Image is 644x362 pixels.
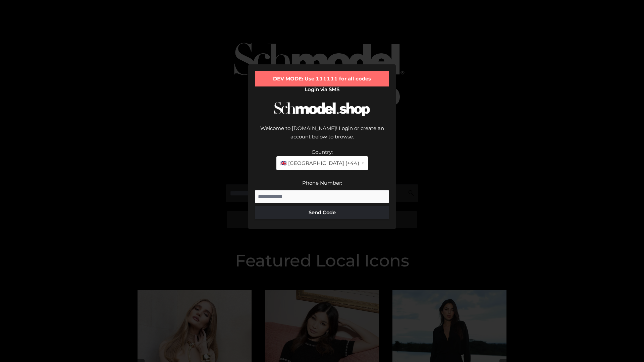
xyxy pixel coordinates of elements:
span: 🇬🇧 [GEOGRAPHIC_DATA] (+44) [280,159,359,168]
label: Phone Number: [302,180,342,186]
div: DEV MODE: Use 111111 for all codes [255,71,389,86]
h2: Login via SMS [255,86,389,93]
label: Country: [312,149,333,155]
img: Schmodel Logo [272,96,372,122]
div: Welcome to [DOMAIN_NAME]! Login or create an account below to browse. [255,124,389,148]
button: Send Code [255,206,389,219]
